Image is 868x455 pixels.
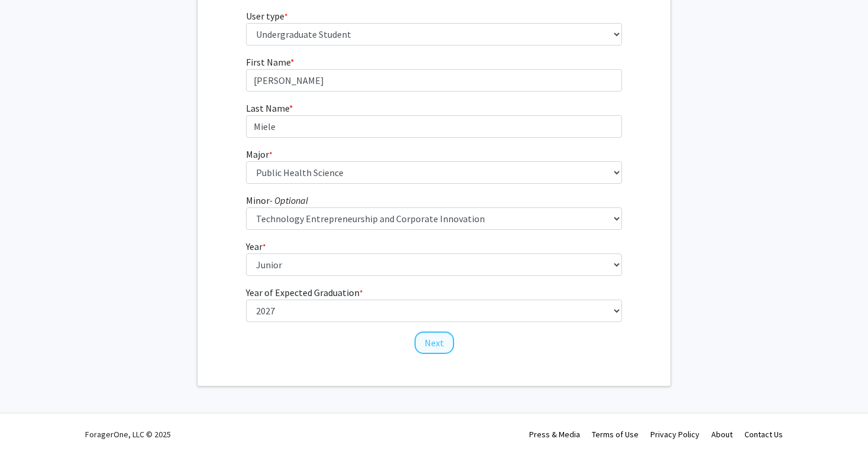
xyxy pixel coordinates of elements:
label: User type [246,9,288,23]
label: Major [246,147,273,161]
a: Terms of Use [592,429,639,440]
span: First Name [246,56,290,68]
a: Privacy Policy [650,429,699,440]
a: Contact Us [744,429,783,440]
a: About [711,429,733,440]
div: ForagerOne, LLC © 2025 [85,414,171,455]
label: Year [246,239,266,253]
button: Next [414,331,454,354]
span: Last Name [246,102,289,114]
label: Year of Expected Graduation [246,285,363,300]
i: - Optional [270,194,308,206]
iframe: Chat [9,402,50,446]
label: Minor [246,193,308,207]
a: Press & Media [529,429,580,440]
